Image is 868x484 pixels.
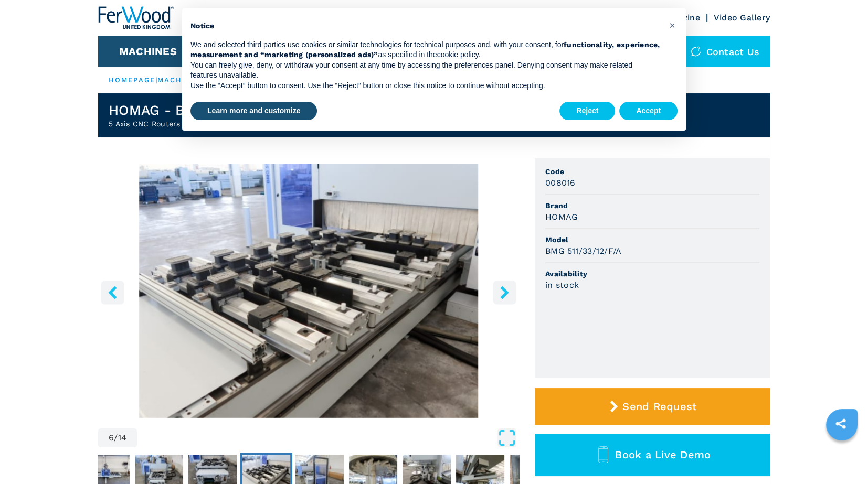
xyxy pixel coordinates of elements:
[691,46,701,57] img: Contact us
[437,50,479,59] a: cookie policy
[98,6,174,29] img: Ferwood
[109,119,300,129] h2: 5 Axis CNC Routers
[545,166,759,177] span: Code
[545,279,579,291] h3: in stock
[622,400,696,413] span: Send Request
[190,102,317,121] button: Learn more and customize
[680,36,770,67] div: Contact us
[545,177,576,189] h3: 008016
[669,19,675,31] span: ×
[109,102,300,119] h1: HOMAG - BMG 511/33/12/F/A
[118,434,127,442] span: 14
[109,76,155,84] a: HOMEPAGE
[714,13,770,23] a: Video Gallery
[664,17,681,34] button: Close this notice
[98,164,519,418] img: 5 Axis CNC Routers HOMAG BMG 511/33/12/F/A
[190,60,661,81] p: You can freely give, deny, or withdraw your consent at any time by accessing the preferences pane...
[140,428,516,447] button: Open Fullscreen
[190,40,660,59] strong: functionality, experience, measurement and “marketing (personalized ads)”
[823,437,860,476] iframe: Chat
[157,76,203,84] a: machines
[545,268,759,279] span: Availability
[101,281,124,304] button: left-button
[190,21,661,31] h2: Notice
[615,448,711,461] span: Book a Live Demo
[119,45,177,58] button: Machines
[190,81,661,91] p: Use the “Accept” button to consent. Use the “Reject” button or close this notice to continue with...
[619,102,678,121] button: Accept
[98,164,519,418] div: Go to Slide 6
[109,434,114,442] span: 6
[535,434,770,476] button: Book a Live Demo
[114,434,118,442] span: /
[545,234,759,245] span: Model
[155,76,157,84] span: |
[535,388,770,425] button: Send Request
[828,411,854,437] a: sharethis
[559,102,615,121] button: Reject
[493,281,516,304] button: right-button
[545,200,759,211] span: Brand
[545,245,621,257] h3: BMG 511/33/12/F/A
[190,40,661,60] p: We and selected third parties use cookies or similar technologies for technical purposes and, wit...
[545,211,578,223] h3: HOMAG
